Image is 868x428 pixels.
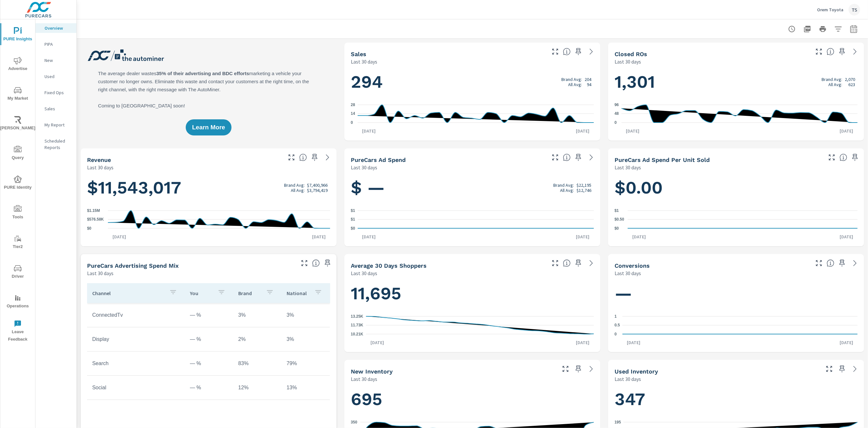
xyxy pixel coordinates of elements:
[848,82,855,87] p: 623
[351,217,355,222] text: $1
[351,332,363,336] text: 10.21K
[568,82,582,87] p: All Avg:
[615,217,624,222] text: $0.50
[850,152,860,163] span: Save this to your personalized report
[827,152,837,163] button: Make Fullscreen
[87,177,330,199] h1: $11,543,017
[814,258,824,268] button: Make Fullscreen
[817,7,843,13] p: Orem Toyota
[351,368,393,375] h5: New Inventory
[622,128,644,134] p: [DATE]
[44,25,71,31] p: Overview
[2,116,33,132] span: [PERSON_NAME]
[615,120,617,125] text: 0
[571,234,594,240] p: [DATE]
[827,259,834,267] span: The number of dealer-specified goals completed by a visitor. [Source: This data is provided by th...
[87,156,111,163] h5: Revenue
[87,226,92,231] text: $0
[573,46,584,57] span: Save this to your personalized report
[358,128,380,134] p: [DATE]
[560,364,571,374] button: Make Fullscreen
[44,122,71,128] p: My Report
[281,355,330,372] td: 79%
[351,269,377,277] p: Last 30 days
[822,77,843,82] p: Brand Avg:
[615,269,641,277] p: Last 30 days
[835,339,858,346] p: [DATE]
[192,124,225,130] span: Learn More
[233,355,281,372] td: 83%
[615,388,858,410] h1: 347
[87,269,113,277] p: Last 30 days
[615,103,619,107] text: 96
[351,420,357,424] text: 350
[816,23,829,35] button: Print Report
[108,234,131,240] p: [DATE]
[351,71,594,93] h1: 294
[850,46,860,57] a: See more details in report
[623,339,645,346] p: [DATE]
[287,290,309,296] p: National
[850,364,860,374] a: See more details in report
[615,314,617,319] text: 1
[281,331,330,347] td: 3%
[2,235,33,251] span: Tier2
[586,46,597,57] a: See more details in report
[845,77,855,82] p: 2,070
[615,71,858,93] h1: 1,301
[312,259,320,267] span: This table looks at how you compare to the amount of budget you spend per channel as opposed to y...
[308,234,330,240] p: [DATE]
[2,264,33,280] span: Driver
[35,120,76,130] div: My Report
[233,380,281,396] td: 12%
[2,320,33,343] span: Leave Feedback
[351,262,427,269] h5: Average 30 Days Shoppers
[585,77,591,82] p: 204
[87,331,185,347] td: Display
[92,290,164,296] p: Channel
[351,58,377,65] p: Last 30 days
[814,46,824,57] button: Make Fullscreen
[307,188,328,193] p: $3,794,419
[44,89,71,96] p: Fixed Ops
[87,217,104,222] text: $576.58K
[238,290,261,296] p: Brand
[850,258,860,268] a: See more details in report
[358,234,380,240] p: [DATE]
[563,154,571,161] span: Total cost of media for all PureCars channels for the selected dealership group over the selected...
[840,154,847,161] span: Average cost of advertising per each vehicle sold at the dealer over the selected date range. The...
[2,86,33,102] span: My Market
[291,188,305,193] p: All Avg:
[550,258,560,268] button: Make Fullscreen
[837,364,847,374] span: Save this to your personalized report
[44,73,71,80] p: Used
[847,23,860,35] button: Select Date Range
[351,164,377,171] p: Last 30 days
[284,183,305,188] p: Brand Avg:
[615,112,619,116] text: 48
[563,48,571,55] span: Number of vehicles sold by the dealership over the selected date range. [Source: This data is sou...
[0,19,35,346] div: nav menu
[560,188,574,193] p: All Avg:
[351,283,594,304] h1: 11,695
[615,420,621,424] text: 195
[351,314,363,319] text: 13.25K
[310,152,320,163] span: Save this to your personalized report
[322,258,333,268] span: Save this to your personalized report
[827,48,834,55] span: Number of Repair Orders Closed by the selected dealership group over the selected time range. [So...
[351,323,363,328] text: 11.73K
[824,364,834,374] button: Make Fullscreen
[571,128,594,134] p: [DATE]
[615,375,641,383] p: Last 30 days
[587,82,591,87] p: 94
[563,259,571,267] span: A rolling 30 day total of daily Shoppers on the dealership website, averaged over the selected da...
[281,380,330,396] td: 13%
[2,57,33,73] span: Advertise
[573,258,584,268] span: Save this to your personalized report
[615,323,620,328] text: 0.5
[185,331,233,347] td: — %
[307,183,328,188] p: $7,400,966
[299,258,310,268] button: Make Fullscreen
[87,307,185,323] td: ConnectedTv
[550,152,560,163] button: Make Fullscreen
